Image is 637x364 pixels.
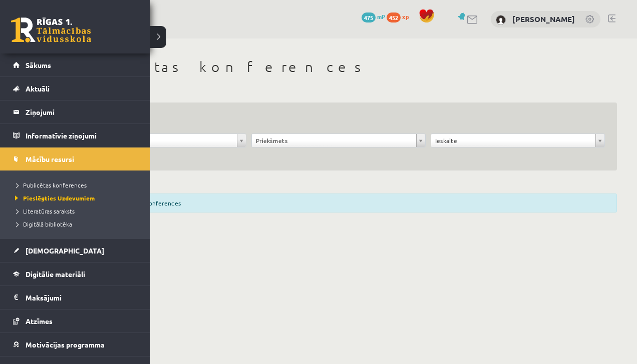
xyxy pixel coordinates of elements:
span: Digitālā bibliotēka [13,220,72,228]
img: Tuong Khang Nguyen [496,15,506,25]
span: Klase [77,134,233,147]
a: Atzīmes [13,309,138,332]
a: Aktuāli [13,77,138,100]
a: 475 mP [362,12,385,20]
legend: Maksājumi [26,286,138,309]
a: [DEMOGRAPHIC_DATA] [13,239,138,262]
span: Ieskaite [435,134,591,147]
a: Mācību resursi [13,147,138,170]
span: Motivācijas programma [26,340,105,349]
span: xp [402,12,409,20]
span: Aktuāli [26,84,50,93]
a: 452 xp [387,12,414,20]
div: Izvēlies filtrus, lai apskatītu konferences [60,193,617,212]
a: Digitālā bibliotēka [13,219,140,228]
a: Ziņojumi [13,100,138,123]
a: [PERSON_NAME] [512,14,575,24]
a: Informatīvie ziņojumi [13,124,138,147]
span: 475 [362,12,376,22]
span: Digitālie materiāli [26,269,85,278]
span: mP [377,12,385,20]
span: Publicētas konferences [13,181,87,189]
span: Atzīmes [26,316,53,325]
legend: Informatīvie ziņojumi [26,124,138,147]
a: Klase [73,134,246,147]
a: Motivācijas programma [13,333,138,356]
legend: Ziņojumi [26,100,138,123]
span: [DEMOGRAPHIC_DATA] [26,246,104,255]
a: Rīgas 1. Tālmācības vidusskola [11,17,91,42]
a: Publicētas konferences [13,180,140,189]
a: Digitālie materiāli [13,262,138,285]
a: Maksājumi [13,286,138,309]
a: Pieslēgties Uzdevumiem [13,193,140,202]
h1: Publicētas konferences [60,58,617,75]
span: Literatūras saraksts [13,207,75,215]
span: 452 [387,12,401,22]
span: Pieslēgties Uzdevumiem [13,194,95,202]
a: Literatūras saraksts [13,206,140,215]
span: Sākums [26,60,51,69]
a: Priekšmets [252,134,425,147]
a: Ieskaite [431,134,604,147]
span: Mācību resursi [26,154,74,163]
a: Sākums [13,53,138,76]
h3: Filtrs: [72,114,593,128]
span: Priekšmets [256,134,412,147]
